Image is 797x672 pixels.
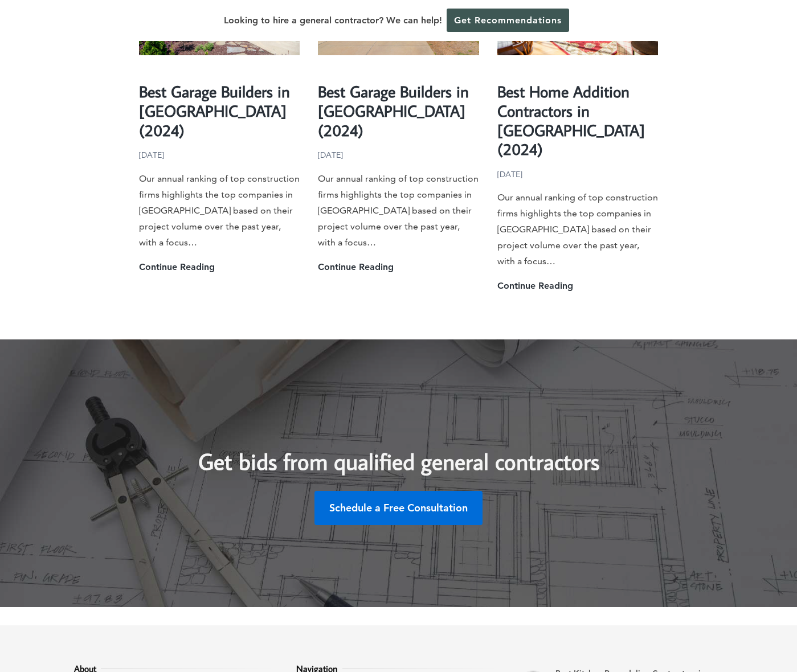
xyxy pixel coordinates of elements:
a: Continue Reading [139,259,215,275]
time: [DATE] [318,148,343,162]
h2: Get bids from qualified general contractors [150,421,647,478]
strong: Schedule a Free Consultation [329,501,468,514]
a: Continue Reading [497,278,573,294]
time: [DATE] [497,167,522,182]
a: Best Home Addition Contractors in [GEOGRAPHIC_DATA] (2024) [497,81,645,159]
a: Best Garage Builders in [GEOGRAPHIC_DATA] (2024) [139,81,290,140]
a: Continue Reading [318,259,394,275]
p: Our annual ranking of top construction firms highlights the top companies in [GEOGRAPHIC_DATA] ba... [318,171,479,251]
time: [DATE] [139,148,164,162]
p: Our annual ranking of top construction firms highlights the top companies in [GEOGRAPHIC_DATA] ba... [497,190,659,269]
a: Get Recommendations [447,9,569,32]
p: Our annual ranking of top construction firms highlights the top companies in [GEOGRAPHIC_DATA] ba... [139,171,300,251]
a: Best Garage Builders in [GEOGRAPHIC_DATA] (2024) [318,81,469,140]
